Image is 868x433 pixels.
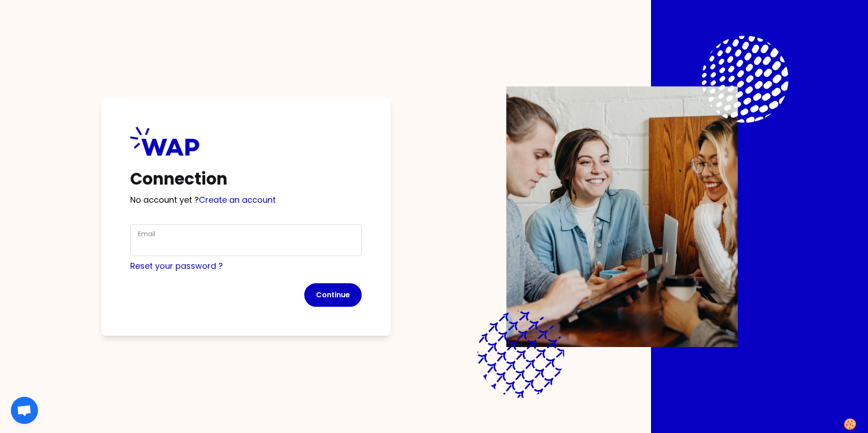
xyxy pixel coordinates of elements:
label: Email [138,229,155,238]
div: Open chat [11,397,38,424]
a: Create an account [199,194,276,205]
h1: Connection [130,170,362,188]
p: No account yet ? [130,194,362,206]
button: Continue [304,283,362,307]
a: Reset your password ? [130,260,223,271]
img: Description [506,86,738,347]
